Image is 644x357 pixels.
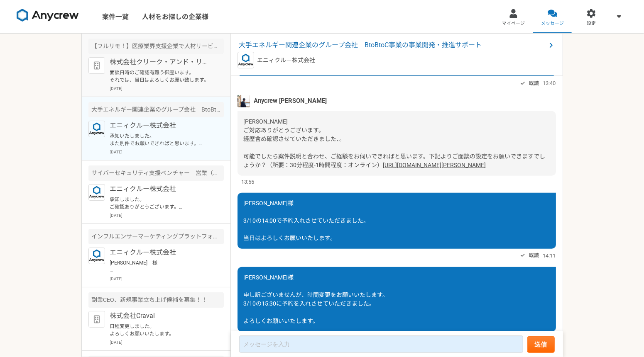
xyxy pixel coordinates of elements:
div: インフルエンサーマーケティングプラットフォームの法人向け導入営業 [88,229,224,244]
div: サイバーセキュリティ支援ベンチャー 営業（協業先との連携等） [88,165,224,181]
p: [DATE] [110,149,224,155]
span: 13:55 [241,178,254,186]
img: default_org_logo-42cde973f59100197ec2c8e796e4974ac8490bb5b08a0eb061ff975e4574aa76.png [88,311,105,328]
span: [PERSON_NAME] ご対応ありがとうございます。 経歴含め確認させていただきました、。 可能でしたら案件説明と合わせ、ご経験をお伺いできればと思います。下記よりご面談の設定をお願いできま... [244,118,546,168]
p: [DATE] [110,212,224,219]
span: マイページ [502,20,525,27]
p: 株式会社クリーク・アンド・リバー社 [110,57,213,67]
span: 13:40 [543,79,556,87]
img: 8DqYSo04kwAAAAASUVORK5CYII= [17,9,79,22]
p: 承知しました。 ご確認ありがとうございます。 ぜひ、また別件でご相談できればと思いますので、引き続き、宜しくお願いいたします。 [110,196,213,211]
span: Anycrew [PERSON_NAME] [254,96,327,105]
a: [URL][DOMAIN_NAME][PERSON_NAME] [383,162,486,168]
p: [DATE] [110,276,224,282]
p: 日程変更しました。 よろしくお願いいたします。 [110,323,213,338]
span: [PERSON_NAME]様 3/10の14:00で予約入れさせていただきました。 当日はよろしくお願いいたします。 [244,200,370,241]
div: 副業CEO、新規事業立ち上げ候補を募集！！ [88,292,224,308]
p: [PERSON_NAME] 様 返信が漏れており、失礼しました。 内容の確認をいただきまして、誠にありがとうございます。 ただご希望とずれた提案にて失礼いたしました。 [PERSON_NAME]... [110,259,213,274]
p: 承知いたしました。 また別件でお願いできればと思います。 引き続きよろしくお願いいたします。 [110,132,213,147]
img: logo_text_blue_01.png [88,248,105,264]
span: 大手エネルギー関連企業のグループ会社 BtoBtoC事業の事業開発・推進サポート [239,40,546,50]
img: tomoya_yamashita.jpeg [238,95,250,107]
span: 既読 [529,250,539,260]
img: default_org_logo-42cde973f59100197ec2c8e796e4974ac8490bb5b08a0eb061ff975e4574aa76.png [88,57,105,74]
span: 設定 [587,20,596,27]
img: logo_text_blue_01.png [88,121,105,137]
span: 14:11 [543,252,556,260]
p: [DATE] [110,85,224,92]
button: 送信 [527,336,555,353]
div: 【フルリモ！】医療業界支援企業で人材サービス事業の新規事業企画・開発！ [88,39,224,54]
div: 大手エネルギー関連企業のグループ会社 BtoBtoC事業の事業開発・推進サポート [88,102,224,117]
img: logo_text_blue_01.png [238,52,254,68]
p: エニィクルー株式会社 [257,56,316,65]
p: エニィクルー株式会社 [110,248,213,257]
p: エニィクルー株式会社 [110,121,213,131]
img: logo_text_blue_01.png [88,184,105,201]
span: 既読 [529,78,539,88]
p: 面談日時のご確認有難う御座います。 それでは、当日はよろしくお願い致します。 [110,69,213,84]
p: 株式会社Craval [110,311,213,321]
p: エニィクルー株式会社 [110,184,213,194]
p: [DATE] [110,339,224,345]
span: メッセージ [541,20,564,27]
span: [PERSON_NAME]様 申し訳ございませんが、時間変更をお願いいたします。 3/10の15:30に予約を入れさせていただきました。 よろしくお願いいたします。 [244,274,389,324]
